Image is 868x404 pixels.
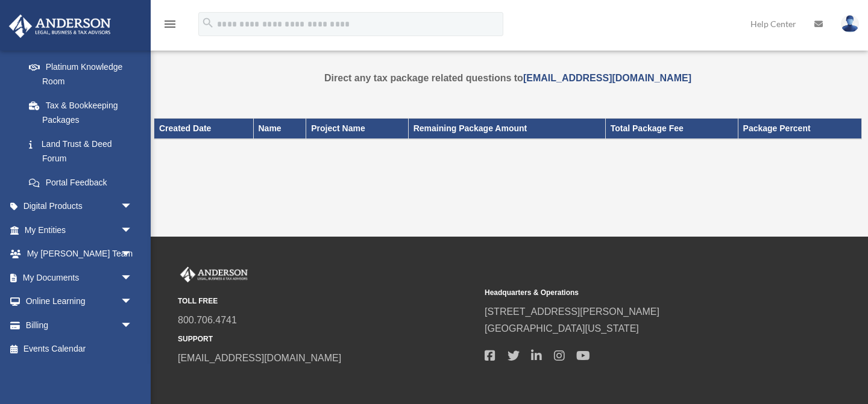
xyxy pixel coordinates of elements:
[121,290,145,314] span: arrow_drop_down
[8,337,151,361] a: Events Calendar
[841,15,859,33] img: User Pic
[121,266,145,290] span: arrow_drop_down
[523,73,691,83] a: [EMAIL_ADDRESS][DOMAIN_NAME]
[5,14,115,38] img: Anderson Advisors Platinum Portal
[408,119,605,139] th: Remaining Package Amount
[178,295,476,308] small: TOLL FREE
[8,290,151,314] a: Online Learningarrow_drop_down
[178,353,341,363] a: [EMAIL_ADDRESS][DOMAIN_NAME]
[253,119,306,139] th: Name
[738,119,861,139] th: Package Percent
[485,287,783,299] small: Headquarters & Operations
[485,323,639,334] a: [GEOGRAPHIC_DATA][US_STATE]
[17,55,151,93] a: Platinum Knowledge Room
[201,16,215,30] i: search
[178,333,476,346] small: SUPPORT
[8,266,151,290] a: My Documentsarrow_drop_down
[163,21,177,31] a: menu
[8,218,151,242] a: My Entitiesarrow_drop_down
[8,242,151,266] a: My [PERSON_NAME] Teamarrow_drop_down
[605,119,738,139] th: Total Package Fee
[17,93,145,132] a: Tax & Bookkeeping Packages
[121,218,145,243] span: arrow_drop_down
[17,132,151,170] a: Land Trust & Deed Forum
[178,315,237,325] a: 800.706.4741
[178,267,250,282] img: Anderson Advisors Platinum Portal
[306,119,408,139] th: Project Name
[121,313,145,338] span: arrow_drop_down
[121,242,145,267] span: arrow_drop_down
[8,313,151,337] a: Billingarrow_drop_down
[17,170,151,194] a: Portal Feedback
[121,194,145,219] span: arrow_drop_down
[485,306,659,317] a: [STREET_ADDRESS][PERSON_NAME]
[324,73,691,83] strong: Direct any tax package related questions to
[163,17,177,31] i: menu
[154,119,254,139] th: Created Date
[8,194,151,219] a: Digital Productsarrow_drop_down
